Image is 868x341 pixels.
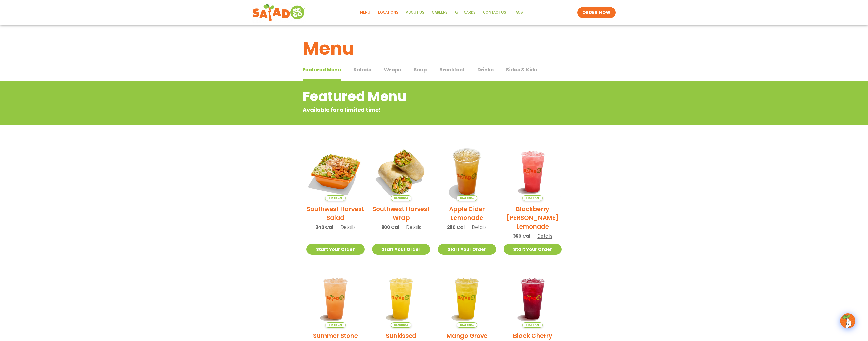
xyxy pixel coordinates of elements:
span: Soup [414,66,427,73]
img: Product photo for Southwest Harvest Salad [306,143,365,201]
h2: Blackberry [PERSON_NAME] Lemonade [504,205,562,231]
span: Salads [353,66,371,73]
a: Locations [374,7,402,18]
span: Drinks [477,66,494,73]
p: Available for a limited time! [303,106,525,114]
span: Details [341,224,356,230]
h2: Southwest Harvest Salad [306,205,365,222]
img: Product photo for Mango Grove Lemonade [438,270,496,328]
span: Seasonal [457,195,477,201]
span: 280 Cal [447,224,465,231]
span: Details [537,233,552,239]
span: Seasonal [457,322,477,328]
a: Start Your Order [438,244,496,255]
span: Featured Menu [303,66,341,73]
span: Seasonal [391,322,411,328]
span: 340 Cal [315,224,333,231]
img: Product photo for Southwest Harvest Wrap [372,143,430,201]
a: Menu [356,7,374,18]
img: new-SAG-logo-768×292 [252,3,306,23]
span: 800 Cal [381,224,399,231]
a: Start Your Order [372,244,430,255]
a: Start Your Order [306,244,365,255]
span: 360 Cal [513,233,530,239]
span: Details [472,224,487,230]
img: wpChatIcon [841,314,855,328]
img: Product photo for Blackberry Bramble Lemonade [504,143,562,201]
span: Seasonal [522,322,543,328]
a: GIFT CARDS [451,7,479,18]
h2: Southwest Harvest Wrap [372,205,430,222]
a: Start Your Order [504,244,562,255]
span: Seasonal [325,195,346,201]
h1: Menu [303,35,565,62]
span: ORDER NOW [582,10,611,16]
a: About Us [402,7,428,18]
nav: Menu [356,7,527,18]
img: Product photo for Apple Cider Lemonade [438,143,496,201]
img: Product photo for Summer Stone Fruit Lemonade [306,270,365,328]
span: Details [406,224,421,230]
a: FAQs [510,7,527,18]
span: Wraps [384,66,401,73]
span: Breakfast [439,66,465,73]
a: Contact Us [479,7,510,18]
img: Product photo for Sunkissed Yuzu Lemonade [372,270,430,328]
a: Careers [428,7,451,18]
a: ORDER NOW [577,7,616,18]
span: Seasonal [522,195,543,201]
span: Seasonal [325,322,346,328]
h2: Featured Menu [303,86,525,107]
div: Tabbed content [303,64,565,81]
img: Product photo for Black Cherry Orchard Lemonade [504,270,562,328]
span: Sides & Kids [506,66,537,73]
span: Seasonal [391,195,411,201]
h2: Apple Cider Lemonade [438,205,496,222]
